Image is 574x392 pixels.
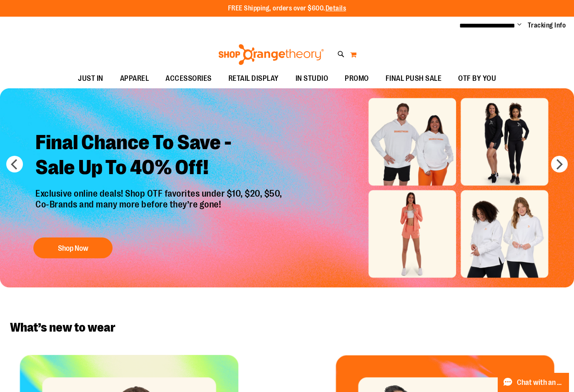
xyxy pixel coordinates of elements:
a: Final Chance To Save -Sale Up To 40% Off! Exclusive online deals! Shop OTF favorites under $10, $... [29,124,291,262]
a: Details [326,5,346,12]
span: PROMO [345,69,369,88]
button: next [551,156,568,172]
img: Shop Orangetheory [217,44,325,65]
button: prev [6,156,23,172]
p: FREE Shipping, orders over $600. [228,4,346,13]
span: IN STUDIO [296,69,328,88]
span: APPAREL [120,69,149,88]
a: Tracking Info [528,21,566,30]
span: JUST IN [78,69,103,88]
span: ACCESSORIES [165,69,212,88]
span: Chat with an Expert [517,379,564,387]
h2: Final Chance To Save - Sale Up To 40% Off! [29,124,291,188]
h2: What’s new to wear [10,321,564,334]
button: Chat with an Expert [498,373,569,392]
span: RETAIL DISPLAY [228,69,279,88]
button: Account menu [517,21,521,30]
span: FINAL PUSH SALE [386,69,442,88]
button: Shop Now [33,237,113,258]
p: Exclusive online deals! Shop OTF favorites under $10, $20, $50, Co-Brands and many more before th... [29,188,291,229]
span: OTF BY YOU [458,69,496,88]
